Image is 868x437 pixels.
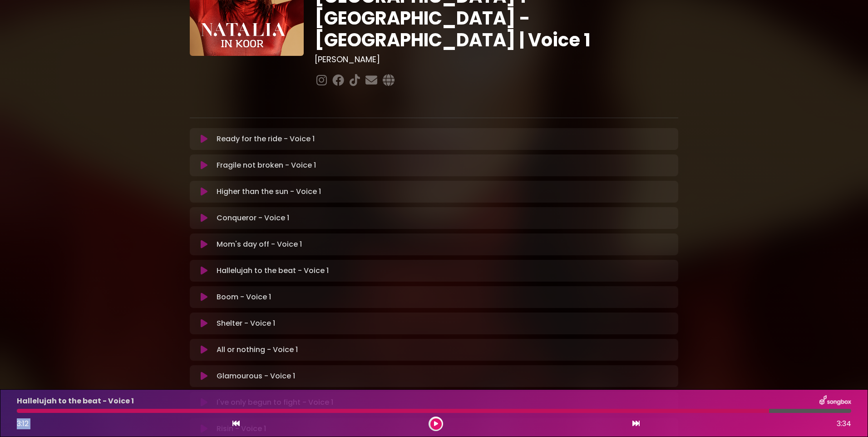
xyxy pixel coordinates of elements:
p: Boom - Voice 1 [217,292,271,303]
p: Glamourous - Voice 1 [217,371,295,382]
p: Hallelujah to the beat - Voice 1 [17,396,134,407]
p: Higher than the sun - Voice 1 [217,186,321,197]
p: All or nothing - Voice 1 [217,344,298,355]
p: Ready for the ride - Voice 1 [217,134,315,144]
h3: [PERSON_NAME] [315,55,678,65]
span: 3:34 [837,418,851,429]
span: 3:12 [17,418,29,429]
p: Hallelujah to the beat - Voice 1 [217,265,329,276]
img: songbox-logo-white.png [819,395,851,407]
p: Conqueror - Voice 1 [217,213,289,223]
p: Mom's day off - Voice 1 [217,239,302,250]
p: Shelter - Voice 1 [217,318,275,329]
p: Fragile not broken - Voice 1 [217,160,316,171]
